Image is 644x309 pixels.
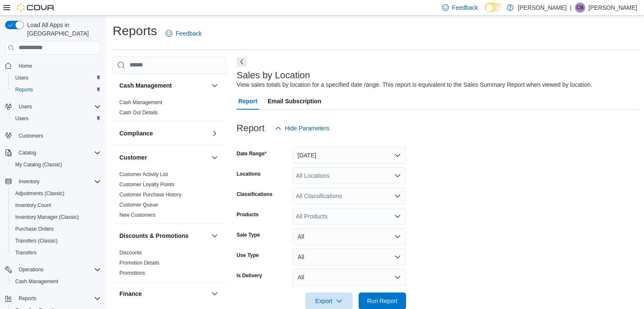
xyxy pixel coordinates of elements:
button: Catalog [15,148,39,158]
span: Customers [15,130,101,141]
span: Cash Management [15,278,58,285]
a: Adjustments (Classic) [12,188,68,199]
span: Run Report [367,297,398,305]
span: Inventory Count [12,200,101,210]
a: Inventory Count [12,200,55,210]
a: Customer Activity List [119,171,168,177]
span: Users [19,103,32,110]
span: Operations [19,266,44,273]
button: Home [2,60,104,72]
span: Users [12,73,101,83]
span: Cash Management [12,276,101,287]
button: Customer [119,153,208,162]
button: Inventory [15,177,43,187]
label: Is Delivery [237,272,262,279]
h1: Reports [113,22,157,39]
button: Compliance [210,128,220,138]
button: Reports [8,84,104,96]
p: | [570,3,572,13]
a: Cash Management [12,276,61,287]
a: Customer Queue [119,202,158,208]
button: Discounts & Promotions [119,232,208,240]
a: Cash Out Details [119,110,158,116]
label: Date Range [237,150,267,157]
button: Users [15,102,35,112]
a: Transfers [12,248,40,258]
button: Inventory Count [8,199,104,211]
input: Dark Mode [485,3,503,12]
a: Inventory Manager (Classic) [12,212,82,222]
button: Catalog [2,147,104,159]
button: Users [8,113,104,124]
span: Cash Management [119,99,162,106]
a: My Catalog (Classic) [12,160,66,170]
button: Users [2,101,104,113]
button: Hide Parameters [271,120,333,137]
h3: Cash Management [119,81,172,90]
label: Use Type [237,252,259,259]
a: Discounts [119,250,142,256]
a: Users [12,73,32,83]
span: Inventory Manager (Classic) [15,214,79,221]
h3: Report [237,123,265,133]
div: Customer [113,169,227,223]
span: Load All Apps in [GEOGRAPHIC_DATA] [24,21,101,38]
span: New Customers [119,212,155,218]
button: Next [237,57,247,67]
button: Reports [2,292,104,304]
span: Inventory [15,177,101,187]
button: Customer [210,152,220,163]
button: My Catalog (Classic) [8,159,104,171]
h3: Customer [119,153,147,162]
span: Users [15,115,28,122]
div: Cash Management [113,97,227,121]
button: Operations [15,265,47,275]
button: Users [8,72,104,84]
button: Inventory [2,176,104,188]
a: Purchase Orders [12,224,57,234]
button: Cash Management [119,81,208,90]
span: Home [19,63,32,69]
div: Casey Bennett [575,3,585,13]
span: Hide Parameters [285,124,329,132]
label: Locations [237,171,261,177]
button: Cash Management [8,276,104,287]
button: All [293,269,406,286]
span: Customer Queue [119,201,158,208]
p: [PERSON_NAME] [518,3,567,13]
span: Reports [15,293,101,303]
button: Transfers (Classic) [8,235,104,247]
a: Transfers (Classic) [12,236,61,246]
span: Email Subscription [268,93,321,110]
a: Feedback [162,25,205,42]
a: Users [12,113,32,124]
button: Open list of options [394,193,401,199]
button: Inventory Manager (Classic) [8,211,104,223]
label: Sale Type [237,232,260,238]
button: Finance [210,289,220,299]
span: Cash Out Details [119,109,158,116]
span: Transfers (Classic) [12,236,101,246]
button: Operations [2,264,104,276]
a: Cash Management [119,99,162,105]
span: Inventory Manager (Classic) [12,212,101,222]
a: Customers [15,131,47,141]
button: [DATE] [293,147,406,164]
button: Transfers [8,247,104,259]
span: Purchase Orders [12,224,101,234]
button: All [293,228,406,245]
span: Purchase Orders [15,226,54,232]
span: Customer Purchase History [119,191,182,198]
span: Users [12,113,101,124]
button: Customers [2,130,104,142]
a: Promotion Details [119,260,160,266]
a: New Customers [119,212,155,218]
span: My Catalog (Classic) [12,160,101,170]
span: Home [15,61,101,71]
span: Reports [15,86,33,93]
span: Transfers [15,249,36,256]
h3: Sales by Location [237,70,310,80]
span: Adjustments (Classic) [12,188,101,199]
span: Customer Loyalty Points [119,181,174,188]
button: Adjustments (Classic) [8,188,104,199]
